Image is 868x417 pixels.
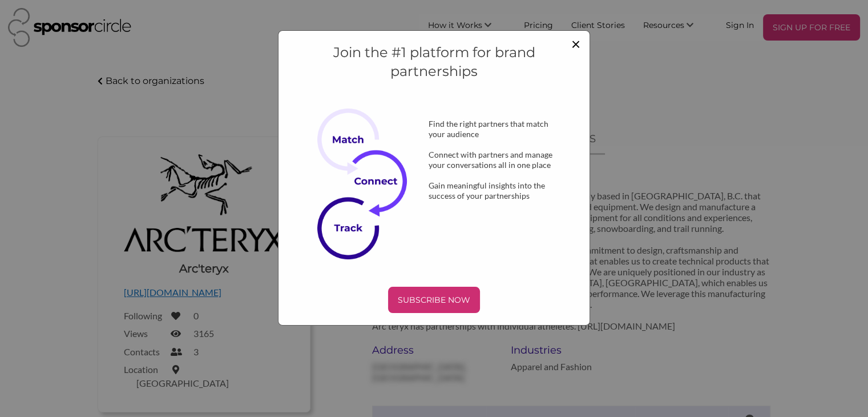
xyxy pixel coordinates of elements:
[317,109,420,259] img: Subscribe Now Image
[290,43,578,81] h4: Join the #1 platform for brand partnerships
[571,35,580,51] button: Close modal
[393,291,475,308] p: SUBSCRIBE NOW
[290,287,578,313] a: SUBSCRIBE NOW
[410,119,578,139] div: Find the right partners that match your audience
[410,150,578,170] div: Connect with partners and manage your conversations all in one place
[571,34,580,53] span: ×
[410,181,578,201] div: Gain meaningful insights into the success of your partnerships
